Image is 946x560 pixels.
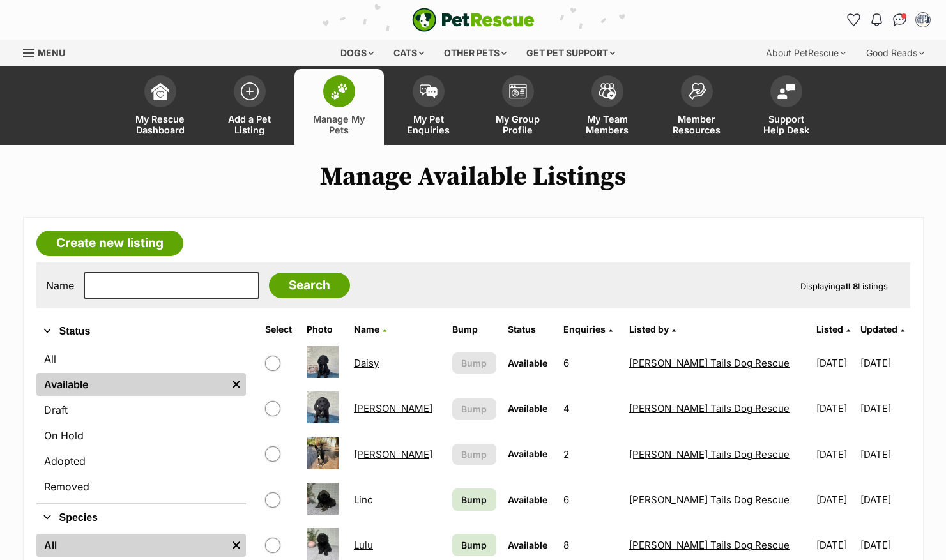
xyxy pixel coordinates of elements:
span: Listed [816,324,843,335]
a: [PERSON_NAME] Tails Dog Rescue [629,494,790,506]
td: 4 [558,386,623,430]
div: Dogs [332,40,383,66]
strong: all 8 [841,281,858,291]
a: Manage My Pets [294,69,384,145]
span: translation missing: en.admin.listings.index.attributes.enquiries [563,324,606,335]
a: Remove filter [227,534,246,557]
span: Bump [461,402,487,416]
td: [DATE] [860,386,908,430]
div: Get pet support [517,40,624,66]
img: team-members-icon-5396bd8760b3fe7c0b43da4ab00e1e3bb1a5d9ba89233759b79545d2d3fc5d0d.svg [599,83,616,100]
a: Support Help Desk [742,69,831,145]
img: dashboard-icon-eb2f2d2d3e046f16d808141f083e7271f6b2e854fb5c12c21221c1fb7104beca.svg [151,82,169,100]
span: My Pet Enquiries [400,114,457,135]
img: add-pet-listing-icon-0afa8454b4691262ce3f59096e99ab1cd57d4a30225e0717b998d2c9b9846f56.svg [241,82,259,100]
a: Menu [23,40,74,63]
span: My Group Profile [489,114,547,135]
span: Available [508,403,547,414]
a: Adopted [36,450,246,473]
img: group-profile-icon-3fa3cf56718a62981997c0bc7e787c4b2cf8bcc04b72c1350f741eb67cf2f40e.svg [509,84,527,99]
a: My Team Members [563,69,652,145]
td: 2 [558,432,623,476]
a: Draft [36,398,246,421]
a: Bump [452,534,496,556]
button: Status [36,323,246,340]
th: Status [503,319,557,340]
a: Daisy [354,357,379,369]
td: 6 [558,341,623,385]
button: Bump [452,444,496,465]
a: Enquiries [563,324,613,335]
img: help-desk-icon-fdf02630f3aa405de69fd3d07c3f3aa587a6932b1a1747fa1d2bba05be0121f9.svg [777,84,795,99]
button: Species [36,510,246,526]
a: Linc [354,494,373,506]
div: Other pets [435,40,515,66]
td: [DATE] [811,341,859,385]
td: [DATE] [860,478,908,522]
img: member-resources-icon-8e73f808a243e03378d46382f2149f9095a855e16c252ad45f914b54edf8863c.svg [688,82,706,100]
input: Search [269,273,350,298]
button: Bump [452,352,496,374]
th: Photo [301,319,347,340]
span: Menu [38,47,65,58]
span: Manage My Pets [310,114,368,135]
th: Bump [447,319,501,340]
a: Conversations [890,10,910,30]
span: Bump [461,538,487,552]
span: Support Help Desk [758,114,815,135]
a: [PERSON_NAME] [354,402,432,414]
span: Available [508,494,547,505]
a: All [36,534,227,557]
a: My Rescue Dashboard [116,69,205,145]
a: Bump [452,488,496,511]
img: manage-my-pets-icon-02211641906a0b7f246fdf0571729dbe1e7629f14944591b6c1af311fb30b64b.svg [330,83,348,100]
img: notifications-46538b983faf8c2785f20acdc204bb7945ddae34d4c08c2a6579f10ce5e182be.svg [871,13,881,26]
img: logo-e224e6f780fb5917bec1dbf3a21bbac754714ae5b6737aabdf751b685950b380.svg [412,8,535,32]
button: Bump [452,398,496,420]
td: [DATE] [811,386,859,430]
a: Removed [36,475,246,498]
a: Remove filter [227,373,246,396]
span: Bump [461,493,487,506]
a: [PERSON_NAME] [354,448,432,460]
a: Name [354,324,386,335]
a: [PERSON_NAME] Tails Dog Rescue [629,539,790,551]
td: [DATE] [860,341,908,385]
a: My Group Profile [473,69,563,145]
span: My Team Members [579,114,636,135]
a: My Pet Enquiries [384,69,473,145]
img: Ruth Christodoulou profile pic [917,13,929,26]
button: Notifications [867,10,887,30]
a: Updated [860,324,904,335]
a: PetRescue [412,8,535,32]
span: Bump [461,356,487,370]
span: Name [354,324,379,335]
div: Status [36,345,246,503]
label: Name [46,280,74,291]
td: 6 [558,478,623,522]
span: Listed by [629,324,669,335]
td: [DATE] [811,432,859,476]
td: [DATE] [860,432,908,476]
ul: Account quick links [844,10,933,30]
a: Favourites [844,10,864,30]
div: About PetRescue [757,40,855,66]
div: Good Reads [857,40,933,66]
a: [PERSON_NAME] Tails Dog Rescue [629,402,790,414]
a: Create new listing [36,231,183,256]
a: Listed [816,324,850,335]
a: All [36,347,246,370]
span: Available [508,540,547,550]
a: Listed by [629,324,676,335]
button: My account [913,10,933,30]
a: Lulu [354,539,373,551]
span: Member Resources [668,114,726,135]
span: Available [508,448,547,459]
a: [PERSON_NAME] Tails Dog Rescue [629,357,790,369]
span: Displaying Listings [800,281,888,291]
img: chat-41dd97257d64d25036548639549fe6c8038ab92f7586957e7f3b1b290dea8141.svg [893,13,906,26]
a: Member Resources [652,69,742,145]
span: Bump [461,448,487,461]
td: [DATE] [811,478,859,522]
img: pet-enquiries-icon-7e3ad2cf08bfb03b45e93fb7055b45f3efa6380592205ae92323e6603595dc1f.svg [420,84,438,98]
